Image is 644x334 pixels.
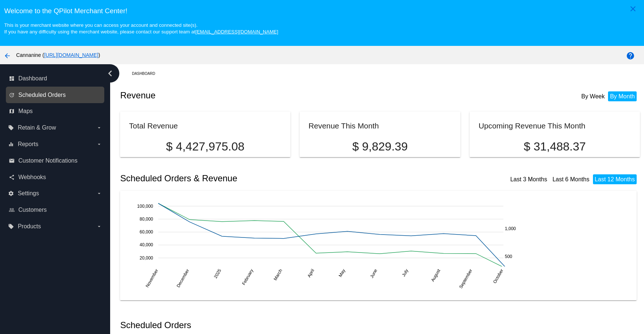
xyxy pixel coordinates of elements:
a: map Maps [9,105,102,117]
i: update [9,92,15,98]
a: [URL][DOMAIN_NAME] [44,52,98,58]
small: This is your merchant website where you can access your account and connected site(s). If you hav... [4,22,278,35]
mat-icon: arrow_back [3,51,12,60]
a: Dashboard [132,68,162,79]
a: Last 3 Months [510,176,547,182]
text: November [145,268,159,288]
i: local_offer [8,224,14,229]
text: October [492,268,504,284]
i: arrow_drop_down [96,125,102,131]
text: May [338,268,346,278]
text: 2025 [213,268,222,279]
text: June [369,268,379,279]
h2: Scheduled Orders [120,320,380,330]
i: dashboard [9,76,15,81]
h2: Revenue This Month [308,121,379,130]
text: 80,000 [140,217,153,222]
h2: Scheduled Orders & Revenue [120,173,380,184]
li: By Week [579,91,607,101]
h2: Upcoming Revenue This Month [478,121,585,130]
text: April [307,268,315,279]
i: share [9,174,15,180]
a: email Customer Notifications [9,155,102,167]
a: people_outline Customers [9,204,102,216]
a: [EMAIL_ADDRESS][DOMAIN_NAME] [195,29,278,35]
i: arrow_drop_down [96,224,102,229]
text: 60,000 [140,229,153,235]
text: 1,000 [505,226,516,231]
h3: Welcome to the QPilot Merchant Center! [4,7,640,15]
span: Maps [18,108,33,115]
span: Reports [18,141,38,148]
text: March [273,268,283,282]
i: email [9,158,15,164]
text: 20,000 [140,255,153,261]
span: Dashboard [18,75,47,82]
span: Products [18,223,41,230]
span: Retain & Grow [18,124,56,131]
text: 500 [505,254,512,259]
i: local_offer [8,125,14,131]
h2: Revenue [120,90,380,101]
li: By Month [608,91,637,101]
i: arrow_drop_down [96,141,102,147]
text: September [458,268,473,290]
text: 100,000 [137,204,153,209]
p: $ 31,488.37 [478,140,631,153]
text: December [176,268,191,288]
a: Last 12 Months [595,176,635,182]
a: dashboard Dashboard [9,73,102,84]
mat-icon: help [626,51,635,60]
a: Last 6 Months [553,176,590,182]
span: Scheduled Orders [18,92,66,98]
p: $ 4,427,975.08 [129,140,281,153]
span: Settings [18,190,39,197]
a: share Webhooks [9,171,102,183]
span: Customers [18,207,47,213]
text: August [430,268,442,283]
p: $ 9,829.39 [308,140,451,153]
mat-icon: close [629,4,637,13]
i: people_outline [9,207,15,213]
text: 40,000 [140,242,153,247]
i: map [9,108,15,114]
h2: Total Revenue [129,121,178,130]
text: February [241,268,254,286]
span: Cannanine ( ) [16,52,100,58]
i: arrow_drop_down [96,190,102,196]
text: July [401,268,409,277]
i: chevron_left [104,68,116,79]
i: equalizer [8,141,14,147]
i: settings [8,190,14,196]
a: update Scheduled Orders [9,89,102,101]
span: Webhooks [18,174,46,181]
span: Customer Notifications [18,157,77,164]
